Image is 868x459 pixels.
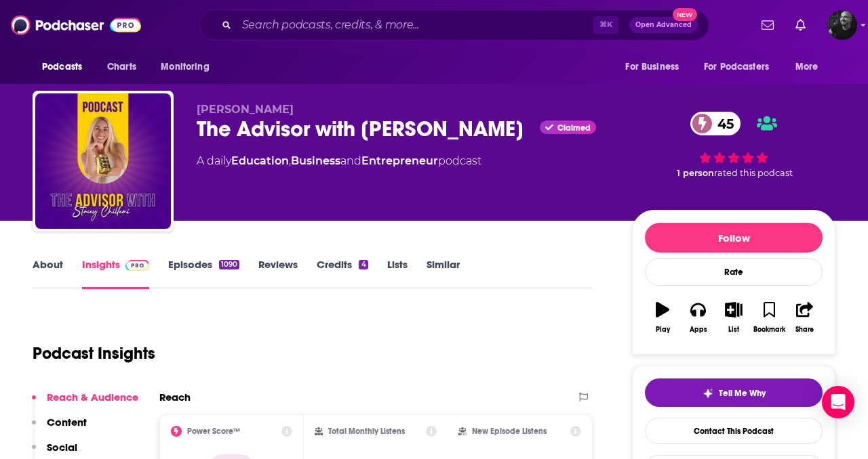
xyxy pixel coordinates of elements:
[168,258,239,289] a: Episodes1090
[629,17,698,33] button: Open AdvancedNew
[340,154,361,167] span: and
[827,10,857,40] button: Show profile menu
[690,326,707,334] div: Apps
[753,326,785,334] div: Bookmark
[98,54,144,80] a: Charts
[716,293,751,342] button: List
[231,154,289,167] a: Education
[159,391,191,403] h2: Reach
[33,258,63,289] a: About
[593,16,618,34] span: ⌘ K
[719,388,766,399] span: Tell Me Why
[237,14,593,36] input: Search podcasts, credits, & more...
[47,441,77,454] p: Social
[361,154,438,167] a: Entrepreneur
[32,416,87,441] button: Content
[704,112,741,135] span: 45
[827,10,857,40] span: Logged in as greg30296
[427,258,460,289] a: Similar
[125,260,149,271] img: Podchaser Pro
[656,326,670,334] div: Play
[32,391,138,416] button: Reach & Audience
[47,416,87,429] p: Content
[47,391,138,403] p: Reach & Audience
[728,326,739,334] div: List
[199,9,709,41] div: Search podcasts, credits, & more...
[11,12,141,38] img: Podchaser - Follow, Share and Rate Podcasts
[786,54,835,80] button: open menu
[35,93,171,229] img: The Advisor with Stacey Chillemi
[291,154,340,167] a: Business
[161,58,209,76] span: Monitoring
[187,427,240,436] h2: Power Score™
[645,223,823,253] button: Follow
[632,103,835,187] div: 45 1 personrated this podcast
[673,8,697,21] span: New
[695,54,789,80] button: open menu
[827,10,857,40] img: User Profile
[557,125,591,131] span: Claimed
[258,258,298,289] a: Reviews
[472,427,547,436] h2: New Episode Listens
[42,58,82,76] span: Podcasts
[645,418,823,444] a: Contact This Podcast
[328,427,405,436] h2: Total Monthly Listens
[787,293,823,342] button: Share
[289,154,291,167] span: ,
[751,293,787,342] button: Bookmark
[703,388,713,399] img: tell me why sparkle
[704,58,769,76] span: For Podcasters
[795,326,814,334] div: Share
[822,386,854,418] div: Open Intercom Messenger
[714,168,793,178] span: rated this podcast
[645,293,680,342] button: Play
[795,58,818,76] span: More
[151,54,226,80] button: open menu
[197,153,481,169] div: A daily podcast
[107,58,136,76] span: Charts
[635,22,692,28] span: Open Advanced
[82,258,149,289] a: InsightsPodchaser Pro
[645,378,823,407] button: tell me why sparkleTell Me Why
[33,54,100,80] button: open menu
[387,258,408,289] a: Lists
[645,258,823,286] div: Rate
[690,112,741,135] a: 45
[197,103,294,116] span: [PERSON_NAME]
[219,260,239,269] div: 1090
[677,168,714,178] span: 1 person
[359,260,368,269] div: 4
[790,14,811,37] a: Show notifications dropdown
[680,293,715,342] button: Apps
[616,54,696,80] button: open menu
[756,14,779,37] a: Show notifications dropdown
[33,343,155,364] h1: Podcast Insights
[625,58,679,76] span: For Business
[317,258,368,289] a: Credits4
